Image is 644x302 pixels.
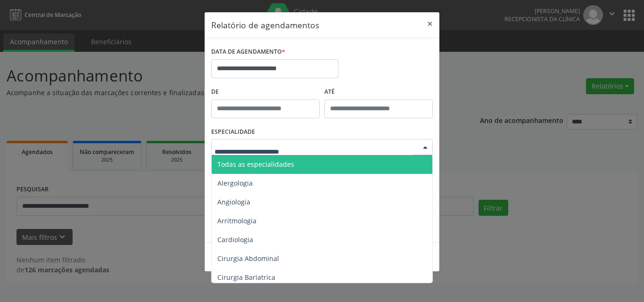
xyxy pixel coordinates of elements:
label: ATÉ [324,85,433,99]
label: De [211,85,320,99]
span: Cirurgia Bariatrica [217,273,275,282]
span: Arritmologia [217,216,256,225]
button: Close [421,12,439,35]
span: Todas as especialidades [217,160,294,169]
label: DATA DE AGENDAMENTO [211,45,285,59]
span: Angiologia [217,197,250,206]
span: Cirurgia Abdominal [217,254,279,263]
span: Cardiologia [217,235,253,244]
span: Alergologia [217,179,253,188]
h5: Relatório de agendamentos [211,19,319,31]
label: ESPECIALIDADE [211,125,255,139]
